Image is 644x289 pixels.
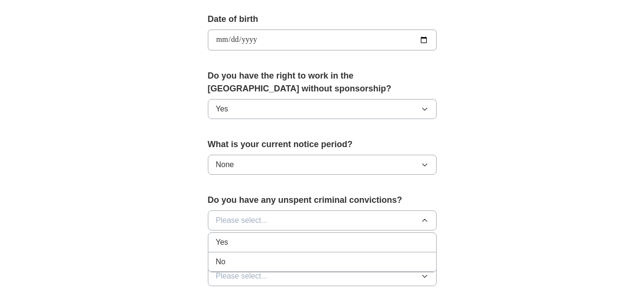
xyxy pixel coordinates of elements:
label: Date of birth [208,13,437,26]
label: Do you have any unspent criminal convictions? [208,194,437,207]
label: What is your current notice period? [208,138,437,151]
button: Please select... [208,210,437,230]
label: Do you have the right to work in the [GEOGRAPHIC_DATA] without sponsorship? [208,70,437,95]
span: Yes [216,237,228,248]
span: Please select... [216,215,268,226]
span: No [216,256,225,268]
button: Yes [208,99,437,119]
button: Please select... [208,266,437,286]
span: Yes [216,103,228,115]
span: Please select... [216,270,268,282]
button: None [208,155,437,175]
span: None [216,159,234,170]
